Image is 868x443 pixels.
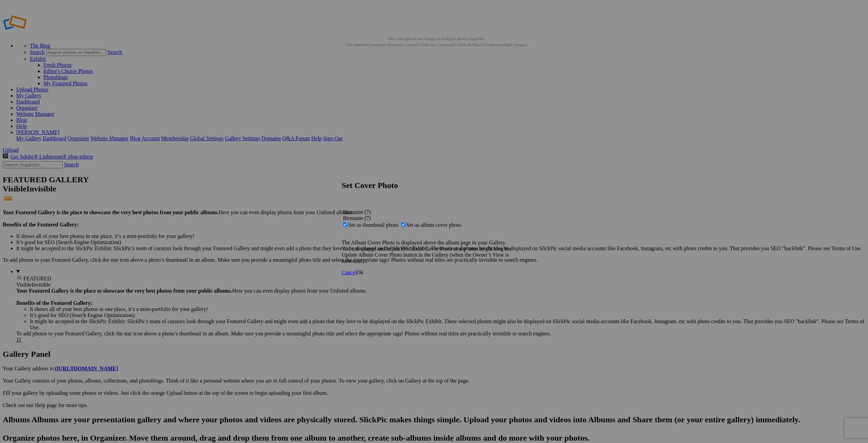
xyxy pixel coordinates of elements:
[343,222,348,227] input: Set as thumbnail photo
[342,270,357,275] a: Cancel
[407,222,461,228] span: Set as album cover photo
[343,209,371,215] span: Birmanie (7)
[343,215,371,221] span: Birmanie (7)
[342,181,521,190] h2: Set Cover Photo
[342,240,521,264] p: The Album Cover Photo is displayed above the album page in your Gallery. You can change and adjus...
[357,270,363,275] span: Ok
[349,222,398,228] span: Set as thumbnail photo
[401,222,406,227] input: Set as album cover photo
